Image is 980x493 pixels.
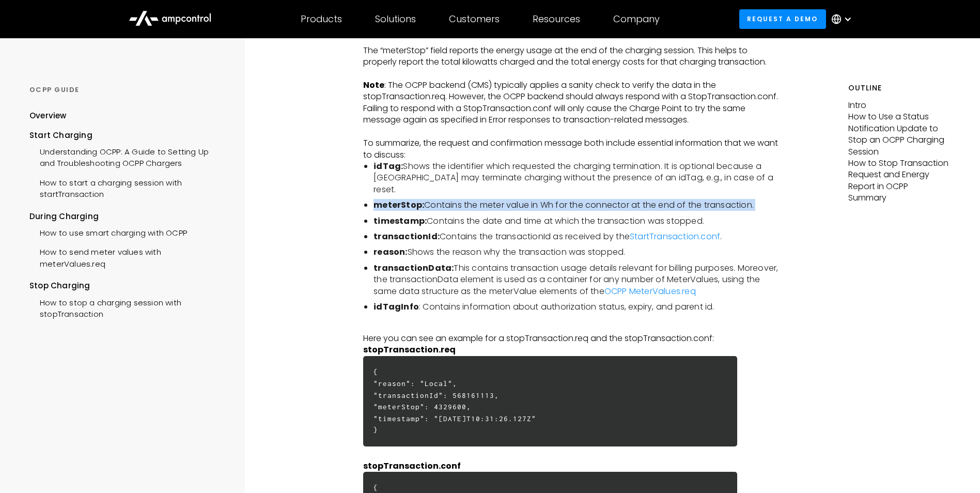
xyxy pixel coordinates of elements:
strong: idTag: [374,160,403,172]
strong: stopTransaction.conf [363,460,461,472]
p: ‍ [363,321,779,332]
a: Understanding OCPP: A Guide to Setting Up and Troubleshooting OCPP Chargers [29,141,225,172]
div: During Charging [29,211,225,222]
div: Customers [449,13,500,25]
strong: stopTransaction.req [363,344,456,356]
strong: meterStop: [374,199,424,211]
strong: idTagInfo [374,301,419,313]
strong: Note [363,79,384,91]
p: : The OCPP backend (CMS) typically applies a sanity check to verify the data in the stopTransacti... [363,80,779,126]
li: Contains the date and time at which the transaction was stopped. [374,215,779,227]
div: OCPP GUIDE [29,85,225,95]
li: Contains the meter value in Wh for the connector at the end of the transaction. [374,199,779,211]
p: ‍ [363,68,779,80]
p: Intro [848,100,951,111]
h6: { "reason": "Local", "transactionId": 568161113, "meterStop": 4329600, "timestamp": "[DATE]T10:31... [363,356,737,446]
p: ‍ [363,126,779,137]
div: Products [301,13,342,25]
div: Company [613,13,660,25]
li: Shows the reason why the transaction was stopped. [374,246,779,258]
p: Here you can see an example for a stopTransaction.req and the stopTransaction.conf: [363,333,779,344]
div: Resources [533,13,580,25]
p: ‍ [363,449,779,460]
div: Stop Charging [29,280,225,291]
p: Summary [848,192,951,204]
a: OCPP MeterValues.req [604,285,696,297]
strong: reason: [374,246,407,258]
a: StartTransaction.conf [630,230,720,242]
li: Contains the transactionId as received by the . [374,231,779,242]
div: Solutions [375,13,416,25]
div: Start Charging [29,130,225,141]
li: Shows the identifier which requested the charging termination. It is optional because a [GEOGRAPH... [374,161,779,195]
strong: timestamp: [374,215,427,227]
a: How to stop a charging session with stopTransaction [29,292,225,323]
li: This contains transaction usage details relevant for billing purposes. Moreover, the transactionD... [374,263,779,297]
strong: transactionId: [374,230,440,242]
strong: transactionData: [374,262,454,274]
a: How to start a charging session with startTransaction [29,172,225,203]
p: How to Use a Status Notification Update to Stop an OCPP Charging Session [848,111,951,158]
p: To summarize, the request and confirmation message both include essential information that we wan... [363,137,779,161]
a: Overview [29,110,67,129]
div: Overview [29,110,67,121]
a: How to send meter values with meterValues.req [29,241,225,272]
a: How to use smart charging with OCPP [29,222,187,241]
li: : Contains information about authorization status, expiry, and parent id. [374,301,779,313]
p: The “meterStop” field reports the energy usage at the end of the charging session. This helps to ... [363,45,779,68]
h5: Outline [848,83,951,94]
p: How to Stop Transaction Request and Energy Report in OCPP [848,158,951,192]
a: Request a demo [739,9,826,28]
